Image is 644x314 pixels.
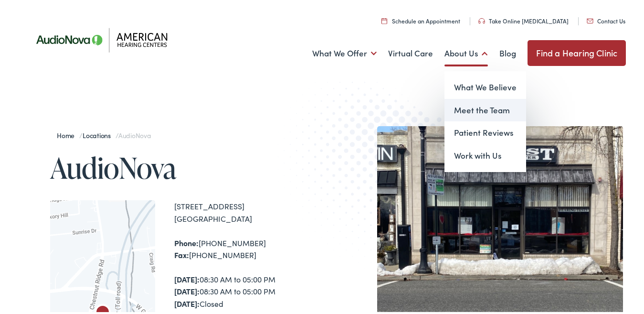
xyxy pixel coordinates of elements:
[50,150,326,182] h1: AudioNova
[499,34,516,69] a: Blog
[83,129,116,138] a: Locations
[478,15,569,23] a: Take Online [MEDICAL_DATA]
[444,74,526,97] a: What We Believe
[174,248,189,258] strong: Fax:
[118,129,151,138] span: AudioNova
[444,34,488,69] a: About Us
[388,34,433,69] a: Virtual Care
[587,15,625,23] a: Contact Us
[174,284,200,294] strong: [DATE]:
[444,119,526,142] a: Patient Reviews
[381,15,460,23] a: Schedule an Appointment
[174,198,326,223] div: [STREET_ADDRESS] [GEOGRAPHIC_DATA]
[174,296,200,307] strong: [DATE]:
[174,236,199,246] strong: Phone:
[174,272,200,282] strong: [DATE]:
[587,17,593,22] img: utility icon
[381,16,387,22] img: utility icon
[57,129,79,138] a: Home
[57,129,151,138] span: / /
[444,142,526,165] a: Work with Us
[444,97,526,120] a: Meet the Team
[478,16,485,22] img: utility icon
[174,235,326,260] div: [PHONE_NUMBER] [PHONE_NUMBER]
[312,34,377,69] a: What We Offer
[528,38,626,64] a: Find a Hearing Clinic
